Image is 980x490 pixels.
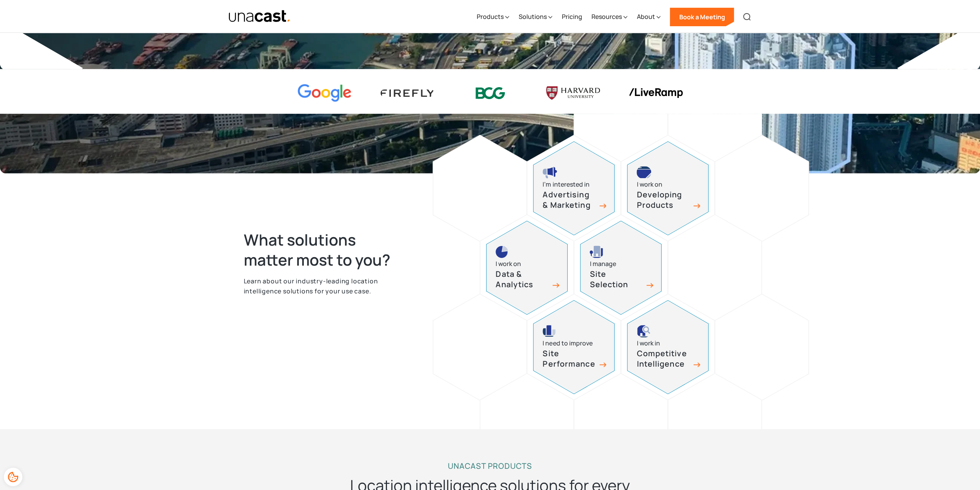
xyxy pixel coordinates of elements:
[228,10,291,23] img: Unacast text logo
[637,338,660,349] div: I work in
[380,89,434,97] img: Firefly Advertising logo
[533,141,615,235] a: advertising and marketing iconI’m interested inAdvertising & Marketing
[742,12,752,22] img: Search icon
[543,325,556,337] img: site performance icon
[637,349,690,369] h3: Competitive Intelligence
[298,84,352,102] img: Google logo Color
[543,190,596,210] h3: Advertising & Marketing
[580,221,662,315] a: site selection icon I manageSite Selection
[228,10,291,23] a: home
[637,325,651,337] img: competitive intelligence icon
[448,460,532,472] h2: UNACAST PRODUCTS
[543,338,592,349] div: I need to improve
[496,259,521,269] div: I work on
[637,1,660,33] div: About
[543,179,589,190] div: I’m interested in
[463,82,517,104] img: BCG logo
[518,1,552,33] div: Solutions
[637,166,651,178] img: developing products icon
[670,8,734,26] a: Book a Meeting
[543,349,596,369] h3: Site Performance
[4,468,22,486] div: Cookie Preferences
[244,230,406,270] h2: What solutions matter most to you?
[637,12,655,21] div: About
[590,259,616,269] div: I manage
[590,269,643,290] h3: Site Selection
[496,246,508,258] img: pie chart icon
[533,300,615,394] a: site performance iconI need to improveSite Performance
[496,269,549,290] h3: Data & Analytics
[546,84,600,102] img: Harvard U logo
[629,88,683,98] img: liveramp logo
[244,276,406,296] p: Learn about our industry-leading location intelligence solutions for your use case.
[637,179,662,190] div: I work on
[561,1,582,33] a: Pricing
[627,141,709,235] a: developing products iconI work onDeveloping Products
[591,1,627,33] div: Resources
[486,221,568,315] a: pie chart iconI work onData & Analytics
[627,300,709,394] a: competitive intelligence iconI work inCompetitive Intelligence
[518,12,546,21] div: Solutions
[476,1,509,33] div: Products
[543,166,557,178] img: advertising and marketing icon
[591,12,622,21] div: Resources
[590,246,604,258] img: site selection icon
[637,190,690,210] h3: Developing Products
[476,12,503,21] div: Products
